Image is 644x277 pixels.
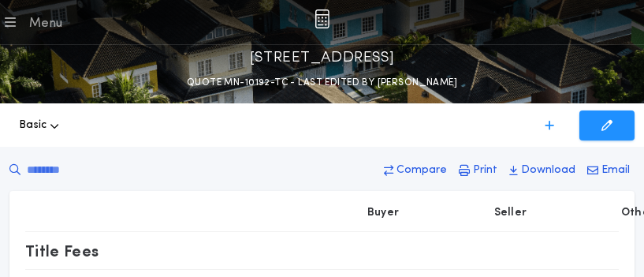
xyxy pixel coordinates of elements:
[583,156,635,185] button: Email
[187,75,457,91] p: QUOTE MN-10192-TC - LAST EDITED BY [PERSON_NAME]
[28,14,62,33] div: Menu
[315,9,329,28] img: img
[454,156,502,185] button: Print
[367,205,399,221] p: Buyer
[379,156,452,185] button: Compare
[494,205,527,221] p: Seller
[250,45,394,70] p: [STREET_ADDRESS]
[396,163,447,178] p: Compare
[601,163,630,178] p: Email
[521,163,575,178] p: Download
[19,100,59,151] button: Basic
[473,163,497,178] p: Print
[25,238,99,264] p: Title Fees
[19,118,47,133] span: Basic
[504,156,580,185] button: Download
